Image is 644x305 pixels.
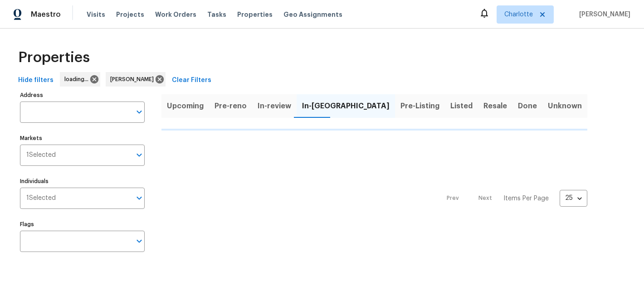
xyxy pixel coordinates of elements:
span: Listed [450,100,473,112]
span: 1 Selected [26,194,56,202]
button: Hide filters [15,72,57,89]
label: Flags [20,222,145,227]
span: Hide filters [18,75,54,86]
span: Maestro [31,10,61,19]
label: Address [20,92,145,98]
span: Done [518,100,537,112]
span: 1 Selected [26,151,56,159]
button: Open [133,235,146,247]
button: Open [133,106,146,118]
span: Pre-Listing [400,100,439,112]
span: Geo Assignments [283,10,342,19]
span: loading... [64,75,92,84]
span: Projects [116,10,144,19]
span: Properties [237,10,273,19]
span: Tasks [207,11,226,18]
span: Visits [87,10,105,19]
button: Clear Filters [168,72,215,89]
div: loading... [60,72,100,87]
span: Properties [18,53,90,62]
span: [PERSON_NAME] [576,10,630,19]
div: [PERSON_NAME] [106,72,166,87]
label: Individuals [20,179,145,184]
p: Items Per Page [503,194,549,203]
nav: Pagination Navigation [438,136,587,261]
span: Upcoming [167,100,204,112]
span: Charlotte [504,10,533,19]
span: Work Orders [155,10,196,19]
span: Clear Filters [172,75,211,86]
label: Markets [20,136,145,141]
span: Unknown [548,100,582,112]
span: Pre-reno [215,100,247,112]
button: Open [133,149,146,161]
span: Resale [483,100,507,112]
span: [PERSON_NAME] [110,75,157,84]
span: In-review [258,100,291,112]
div: 25 [560,186,587,210]
span: In-[GEOGRAPHIC_DATA] [302,100,390,112]
button: Open [133,192,146,204]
